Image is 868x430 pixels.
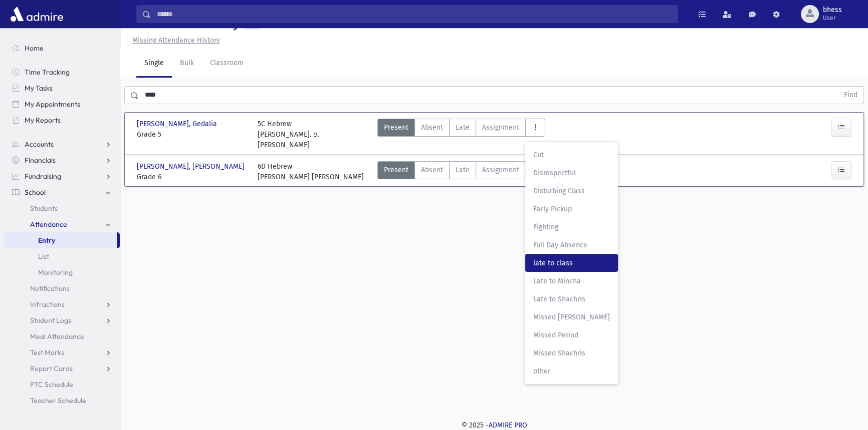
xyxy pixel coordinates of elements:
span: Full Day Absence [533,240,610,250]
span: Late to Mincha [533,276,610,286]
span: Attendance [30,220,67,229]
a: My Reports [4,112,120,128]
div: 6D Hebrew [PERSON_NAME] [PERSON_NAME] [258,161,364,182]
a: Attendance [4,216,120,232]
span: Report Cards [30,364,73,373]
img: AdmirePro [8,4,66,24]
span: Financials [25,156,56,165]
span: Late [456,122,470,133]
a: Accounts [4,136,120,152]
input: Search [151,5,678,23]
a: Time Tracking [4,64,120,80]
span: PTC Schedule [30,380,73,389]
a: Single [136,50,172,78]
a: Fundraising [4,168,120,184]
span: Assignment [482,122,519,133]
span: [PERSON_NAME], [PERSON_NAME] [137,161,247,172]
a: Report Cards [4,360,120,376]
span: Student Logs [30,316,71,325]
span: My Reports [25,116,61,125]
div: AttTypes [377,161,545,182]
a: Infractions [4,296,120,312]
span: Home [25,44,44,53]
a: Test Marks [4,344,120,360]
span: List [38,252,49,261]
span: Meal Attendance [30,332,84,341]
span: bhess [823,6,842,14]
a: Monitoring [4,264,120,280]
a: My Appointments [4,96,120,112]
a: Financials [4,152,120,168]
span: Assignment [482,165,519,175]
span: Notifications [30,284,70,293]
span: Disrespectful [533,168,610,178]
span: Fundraising [25,172,61,181]
div: 5C Hebrew [PERSON_NAME]. פ. [PERSON_NAME] [258,119,368,150]
span: Missed Shachris [533,348,610,358]
span: Grade 5 [137,129,248,140]
u: Missing Attendance History [132,36,220,45]
div: AttTypes [377,119,545,150]
span: Cut [533,150,610,160]
span: Entry [38,236,55,245]
span: Grade 6 [137,172,248,182]
span: Infractions [30,300,65,309]
span: User [823,14,842,22]
span: Present [384,165,408,175]
span: Accounts [25,140,54,149]
span: My Tasks [25,84,53,93]
span: Missed Period [533,330,610,340]
span: Test Marks [30,348,64,357]
a: List [4,248,120,264]
span: School [25,188,46,197]
span: Students [30,204,58,213]
span: Fighting [533,222,610,232]
span: Missed [PERSON_NAME] [533,312,610,322]
a: Teacher Schedule [4,392,120,408]
a: Classroom [202,50,252,78]
span: Monitoring [38,268,73,277]
span: Absent [421,122,443,133]
span: Late to Shachris [533,294,610,304]
span: Late [456,165,470,175]
span: Absent [421,165,443,175]
a: Home [4,40,120,56]
span: Disturbing Class [533,186,610,196]
button: Find [838,87,863,104]
a: PTC Schedule [4,376,120,392]
span: Time Tracking [25,68,70,77]
a: Students [4,200,120,216]
span: Present [384,122,408,133]
a: Student Logs [4,312,120,328]
span: Early Pickup [533,204,610,214]
a: Entry [4,232,117,248]
a: My Tasks [4,80,120,96]
a: Missing Attendance History [128,36,220,45]
span: late to class [533,258,610,268]
span: [PERSON_NAME], Gedalia [137,119,219,129]
a: Notifications [4,280,120,296]
a: School [4,184,120,200]
span: My Appointments [25,100,80,109]
a: Meal Attendance [4,328,120,344]
span: other [533,366,610,376]
span: Teacher Schedule [30,396,86,405]
a: Bulk [172,50,202,78]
